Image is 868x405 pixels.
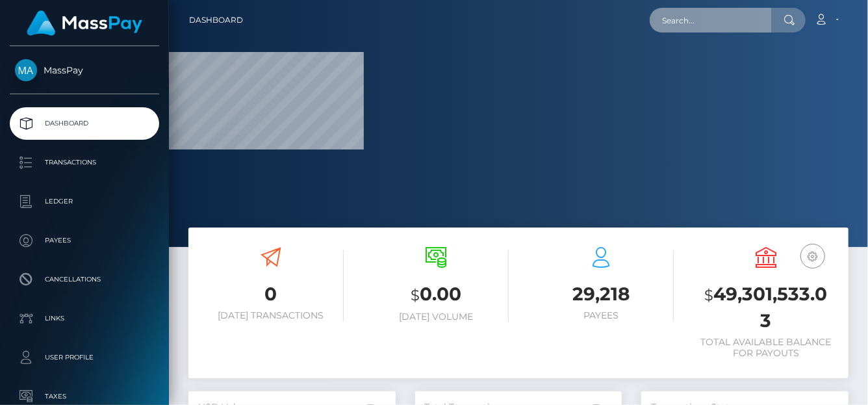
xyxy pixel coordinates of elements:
img: MassPay Logo [27,10,142,36]
h6: [DATE] Transactions [198,310,344,321]
img: MassPay [15,59,37,81]
p: Ledger [15,192,154,211]
a: Dashboard [189,7,243,34]
a: User Profile [10,341,159,374]
a: Cancellations [10,263,159,296]
h3: 29,218 [528,281,674,307]
a: Payees [10,224,159,257]
p: Payees [15,231,154,250]
h6: Payees [528,310,674,321]
input: Search... [650,8,772,33]
h3: 0.00 [363,281,509,308]
h3: 49,301,533.03 [693,281,839,333]
p: Links [15,309,154,328]
small: $ [705,286,714,304]
small: $ [411,286,420,304]
a: Ledger [10,185,159,218]
a: Links [10,302,159,335]
h6: Total Available Balance for Payouts [693,337,839,359]
a: Transactions [10,146,159,179]
p: Dashboard [15,114,154,133]
p: User Profile [15,348,154,367]
a: Dashboard [10,107,159,140]
p: Cancellations [15,270,154,289]
h3: 0 [198,281,344,307]
span: MassPay [10,64,159,76]
h6: [DATE] Volume [363,311,509,322]
p: Transactions [15,153,154,172]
